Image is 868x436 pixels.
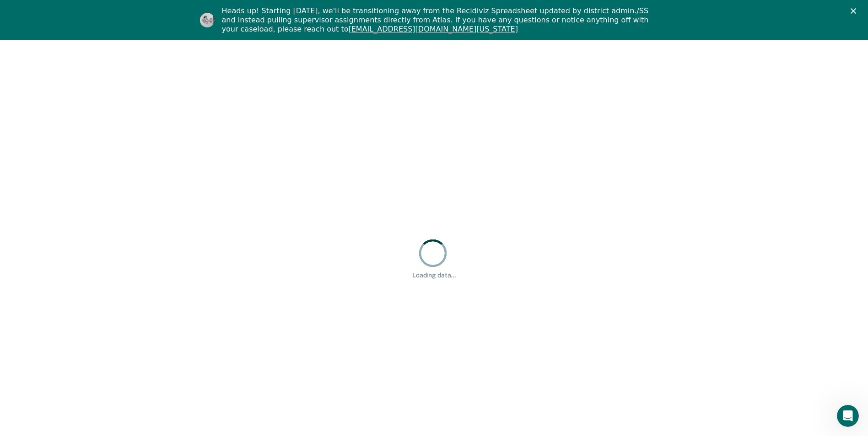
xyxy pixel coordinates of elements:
img: Profile image for Kim [200,13,215,27]
a: [EMAIL_ADDRESS][DOMAIN_NAME][US_STATE] [348,25,518,33]
div: Close [851,8,860,14]
div: Loading data... [412,271,456,279]
iframe: Intercom live chat [837,405,859,427]
div: Heads up! Starting [DATE], we'll be transitioning away from the Recidiviz Spreadsheet updated by ... [222,6,654,34]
